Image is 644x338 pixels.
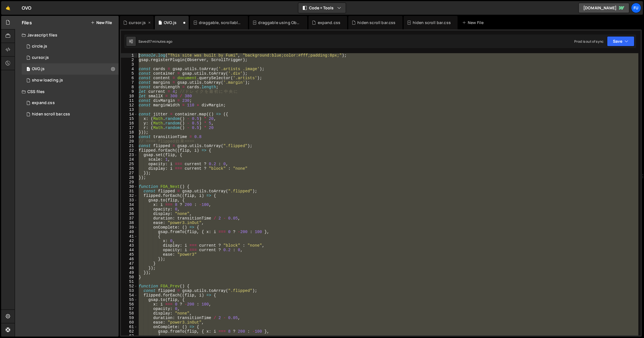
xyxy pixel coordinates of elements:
button: Save [607,36,634,46]
div: 49 [121,270,138,275]
div: 28 [121,175,138,180]
button: Code + Tools [298,3,346,13]
div: 47 [121,261,138,266]
div: 17 [121,126,138,130]
div: hiden scroll bar.css [357,20,395,25]
div: 1 [121,53,138,58]
div: 17267/48012.js [22,52,121,63]
h2: Files [22,20,32,26]
div: 14 [121,112,138,117]
div: 27 [121,171,138,175]
div: show loading.js [32,78,63,83]
div: 59 [121,316,138,320]
div: 50 [121,275,138,279]
div: 20 [121,139,138,144]
div: 7 [121,80,138,85]
div: 16 [121,121,138,126]
div: 6 [121,76,138,80]
div: OVO.js [32,66,45,72]
div: 38 [121,221,138,225]
div: 29 [121,180,138,184]
a: [DOMAIN_NAME] [578,3,629,13]
div: 33 [121,198,138,203]
div: expand.css [22,97,121,109]
div: 37 [121,216,138,221]
div: 17 minutes ago [149,39,172,44]
button: New File [91,20,112,25]
div: 45 [121,252,138,257]
div: draggable, scrollable.js [199,20,241,25]
div: expand.css [318,20,341,25]
div: 24 [121,157,138,162]
div: 54 [121,293,138,298]
div: 13 [121,107,138,112]
div: 8 [121,85,138,89]
div: 43 [121,243,138,248]
div: draggable using Observer.css [258,20,301,25]
div: 53 [121,289,138,293]
div: OVO.js [22,63,121,75]
div: 10 [121,94,138,98]
div: 3 [121,62,138,67]
div: Saved [138,39,172,44]
div: 31 [121,189,138,193]
div: circle.js [22,41,121,52]
div: 34 [121,203,138,207]
div: 62 [121,329,138,334]
div: 44 [121,248,138,252]
div: 2 [121,58,138,62]
div: OVO.js [164,20,177,25]
div: 32 [121,193,138,198]
div: 42 [121,239,138,243]
div: 19 [121,135,138,139]
div: 56 [121,302,138,307]
div: 4 [121,67,138,71]
div: 46 [121,257,138,261]
div: 25 [121,162,138,166]
div: 9 [121,89,138,94]
div: circle.js [32,44,47,49]
div: Javascript files [15,29,119,41]
div: 40 [121,230,138,234]
div: 23 [121,153,138,157]
div: 52 [121,284,138,289]
div: 12 [121,103,138,107]
div: 48 [121,266,138,270]
div: expand.css [32,100,55,106]
div: 30 [121,184,138,189]
div: 60 [121,320,138,325]
div: 17267/47816.css [22,109,121,120]
span: 1 [27,67,30,72]
div: 55 [121,298,138,302]
div: OVO [22,5,31,11]
div: CSS files [15,86,119,97]
div: 35 [121,207,138,212]
a: 🤙 [1,1,15,15]
a: Fu [631,3,641,13]
div: 21 [121,144,138,148]
div: hiden scroll bar.css [413,20,451,25]
div: 41 [121,234,138,239]
div: 39 [121,225,138,230]
div: 17267/48011.js [22,75,121,86]
div: hiden scroll bar.css [32,112,70,117]
div: cursor.js [32,55,49,60]
div: 26 [121,166,138,171]
div: cursor.js [129,20,146,25]
div: 61 [121,325,138,329]
div: New File [462,20,486,25]
div: 51 [121,279,138,284]
div: 58 [121,311,138,316]
div: Prod is out of sync [574,39,604,44]
div: 5 [121,71,138,76]
div: 57 [121,307,138,311]
div: 15 [121,117,138,121]
div: 22 [121,148,138,153]
div: 36 [121,212,138,216]
div: 18 [121,130,138,135]
div: 11 [121,98,138,103]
